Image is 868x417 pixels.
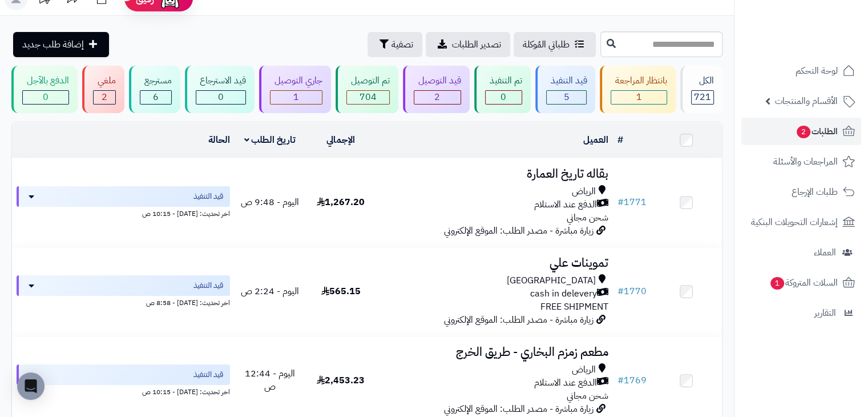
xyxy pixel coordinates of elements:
div: ملغي [93,74,116,87]
span: العملاء [814,244,836,260]
span: 0 [218,90,224,104]
a: #1771 [617,195,647,209]
span: المراجعات والأسئلة [773,154,838,170]
a: الإجمالي [326,133,355,147]
a: الدفع بالآجل 0 [9,66,80,113]
div: اخر تحديث: [DATE] - 10:15 ص [17,207,230,219]
span: اليوم - 12:44 ص [245,367,295,394]
span: تصفية [391,38,413,51]
a: قيد التوصيل 2 [401,66,472,113]
div: تم التنفيذ [485,74,522,87]
div: تم التوصيل [346,74,390,87]
span: 565.15 [321,284,361,298]
span: الطلبات [796,123,838,139]
span: # [617,195,624,209]
span: الدفع عند الاستلام [534,198,597,211]
a: تصدير الطلبات [426,32,510,57]
span: 704 [360,90,377,104]
span: شحن مجاني [567,211,608,224]
a: المراجعات والأسئلة [741,148,861,175]
span: قيد التنفيذ [193,369,223,380]
span: زيارة مباشرة - مصدر الطلب: الموقع الإلكتروني [444,402,594,416]
h3: بقاله تاريخ العمارة [381,167,608,181]
div: Open Intercom Messenger [17,372,45,400]
span: FREE SHIPMENT [540,300,608,314]
div: 0 [196,91,246,104]
a: قيد الاسترجاع 0 [183,66,257,113]
span: التقارير [814,305,836,321]
a: التقارير [741,299,861,327]
span: 5 [563,90,569,104]
span: اليوم - 9:48 ص [241,195,299,209]
a: مسترجع 6 [127,66,183,113]
a: جاري التوصيل 1 [257,66,333,113]
span: 1,267.20 [317,195,365,209]
h3: مطعم زمزم البخاري - طريق الخرج [381,346,608,359]
span: 721 [694,90,711,104]
span: الرياض [572,185,596,198]
a: # [617,133,623,147]
span: الأقسام والمنتجات [775,93,838,109]
div: قيد التوصيل [414,74,461,87]
button: تصفية [368,32,422,57]
a: الحالة [208,133,230,147]
span: 2 [434,90,440,104]
span: الدفع عند الاستلام [534,376,597,390]
span: إشعارات التحويلات البنكية [751,214,838,230]
h3: تموينات علي [381,256,608,270]
a: العميل [583,133,608,147]
a: الكل721 [678,66,725,113]
div: 1 [271,91,322,104]
span: 1 [293,90,299,104]
span: 2,453.23 [317,374,365,387]
div: 5 [547,91,587,104]
a: طلبات الإرجاع [741,178,861,206]
div: 2 [94,91,115,104]
div: جاري التوصيل [270,74,322,87]
a: العملاء [741,239,861,266]
span: 1 [636,90,642,104]
img: logo-2.png [790,29,857,53]
a: #1769 [617,374,647,387]
div: اخر تحديث: [DATE] - 10:15 ص [17,385,230,397]
div: قيد التنفيذ [546,74,587,87]
a: #1770 [617,284,647,298]
a: تم التوصيل 704 [333,66,401,113]
div: اخر تحديث: [DATE] - 8:58 ص [17,296,230,308]
div: الدفع بالآجل [22,74,69,87]
span: لوحة التحكم [796,63,838,79]
div: 2 [414,91,461,104]
span: cash in delevery [530,287,597,300]
div: الكل [691,74,714,87]
span: زيارة مباشرة - مصدر الطلب: الموقع الإلكتروني [444,313,594,327]
span: طلبات الإرجاع [792,184,838,200]
span: # [617,374,624,387]
div: 0 [486,91,522,104]
span: زيارة مباشرة - مصدر الطلب: الموقع الإلكتروني [444,224,594,238]
a: لوحة التحكم [741,57,861,85]
span: 0 [500,90,506,104]
div: بانتظار المراجعة [611,74,667,87]
a: تاريخ الطلب [244,133,296,147]
a: الطلبات2 [741,118,861,145]
a: تم التنفيذ 0 [472,66,533,113]
div: 704 [347,91,389,104]
div: مسترجع [140,74,172,87]
a: السلات المتروكة1 [741,269,861,296]
div: 1 [611,91,667,104]
span: الرياض [572,363,596,376]
span: [GEOGRAPHIC_DATA] [507,274,596,287]
a: إضافة طلب جديد [13,32,109,57]
span: 2 [102,90,107,104]
span: طلباتي المُوكلة [523,38,570,51]
span: قيد التنفيذ [193,280,223,291]
span: 1 [770,277,784,290]
span: شحن مجاني [567,389,608,403]
span: إضافة طلب جديد [22,38,84,51]
span: تصدير الطلبات [452,38,501,51]
span: السلات المتروكة [769,275,838,291]
span: # [617,284,624,298]
span: 6 [153,90,159,104]
span: 2 [797,126,810,138]
a: طلباتي المُوكلة [514,32,596,57]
